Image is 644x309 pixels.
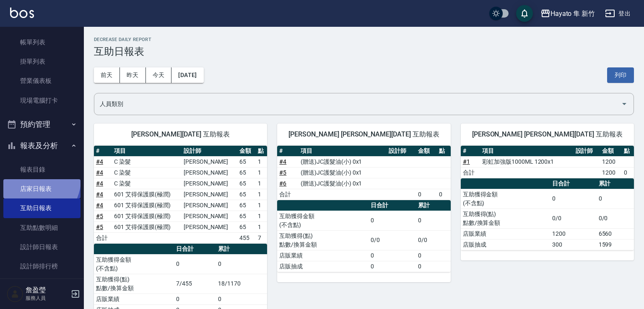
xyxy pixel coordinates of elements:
[622,167,634,178] td: 0
[237,221,255,232] td: 65
[387,146,416,157] th: 設計師
[277,189,299,200] td: 合計
[471,130,624,139] span: [PERSON_NAME] [PERSON_NAME][DATE] 互助報表
[369,230,416,250] td: 0/0
[622,146,634,157] th: 點
[287,130,440,139] span: [PERSON_NAME] [PERSON_NAME][DATE] 互助報表
[256,221,267,232] td: 1
[607,67,634,83] button: 列印
[416,261,451,272] td: 0
[461,146,634,178] table: a dense table
[256,211,267,221] td: 1
[437,189,450,200] td: 0
[3,52,80,71] a: 掛單列表
[174,244,216,255] th: 日合計
[94,274,174,294] td: 互助獲得(點) 點數/換算金額
[277,261,368,272] td: 店販抽成
[277,146,299,157] th: #
[461,209,550,228] td: 互助獲得(點) 點數/換算金額
[3,71,80,90] a: 營業儀表板
[112,146,182,157] th: 項目
[94,146,112,157] th: #
[369,250,416,261] td: 0
[94,67,120,83] button: 前天
[216,254,267,274] td: 0
[120,67,146,83] button: 昨天
[216,274,267,294] td: 18/1170
[597,228,634,239] td: 6560
[461,178,634,250] table: a dense table
[299,156,387,167] td: (贈送)JC護髮油(小) 0x1
[597,239,634,250] td: 1599
[216,294,267,304] td: 0
[416,211,451,230] td: 0
[516,5,533,22] button: save
[96,158,103,165] a: #4
[237,200,255,211] td: 65
[174,254,216,274] td: 0
[299,167,387,178] td: (贈送)JC護髮油(小) 0x1
[369,211,416,230] td: 0
[10,8,34,18] img: Logo
[112,156,182,167] td: C 染髮
[96,191,103,198] a: #4
[237,146,255,157] th: 金額
[182,211,237,221] td: [PERSON_NAME]
[94,46,634,57] h3: 互助日報表
[279,180,286,187] a: #6
[600,146,621,157] th: 金額
[600,167,621,178] td: 1200
[3,257,80,276] a: 設計師排行榜
[98,97,618,111] input: 人員名稱
[237,232,255,243] td: 455
[537,5,598,22] button: Hayato 隼 新竹
[182,200,237,211] td: [PERSON_NAME]
[94,232,112,243] td: 合計
[237,178,255,189] td: 65
[550,239,597,250] td: 300
[480,146,573,157] th: 項目
[26,294,68,302] p: 服務人員
[550,189,597,209] td: 0
[480,156,573,167] td: 彩虹加強版1000ML 1200x1
[3,113,80,135] button: 預約管理
[182,221,237,232] td: [PERSON_NAME]
[256,178,267,189] td: 1
[277,200,450,272] table: a dense table
[174,274,216,294] td: 7/455
[461,167,480,178] td: 合計
[461,239,550,250] td: 店販抽成
[112,189,182,200] td: 601 艾得保護膜(極潤)
[461,228,550,239] td: 店販業績
[277,211,368,230] td: 互助獲得金額 (不含點)
[299,146,387,157] th: 項目
[256,232,267,243] td: 7
[112,178,182,189] td: C 染髮
[416,189,437,200] td: 0
[600,156,621,167] td: 1200
[369,200,416,211] th: 日合計
[182,189,237,200] td: [PERSON_NAME]
[597,178,634,189] th: 累計
[277,250,368,261] td: 店販業績
[3,179,80,198] a: 店家日報表
[461,146,480,157] th: #
[277,230,368,250] td: 互助獲得(點) 點數/換算金額
[3,91,80,110] a: 現場電腦打卡
[96,180,103,187] a: #4
[94,254,174,274] td: 互助獲得金額 (不含點)
[26,286,68,294] h5: 詹盈瑩
[237,156,255,167] td: 65
[416,146,437,157] th: 金額
[112,167,182,178] td: C 染髮
[597,189,634,209] td: 0
[182,178,237,189] td: [PERSON_NAME]
[96,202,103,209] a: #4
[416,250,451,261] td: 0
[94,294,174,304] td: 店販業績
[3,33,80,52] a: 帳單列表
[256,200,267,211] td: 1
[112,221,182,232] td: 601 艾得保護膜(極潤)
[96,224,103,230] a: #5
[437,146,450,157] th: 點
